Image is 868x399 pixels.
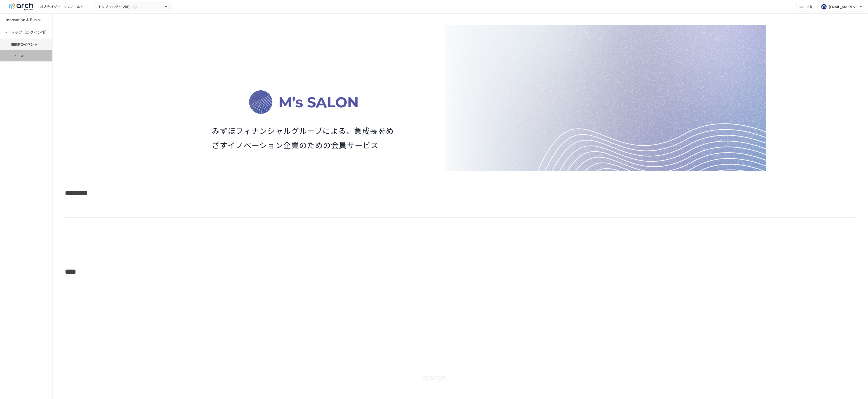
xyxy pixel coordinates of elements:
span: トップ（ログイン後） [98,4,132,10]
span: ニュース [11,53,42,58]
span: 共有 [806,4,813,9]
div: [EMAIL_ADDRESS][DOMAIN_NAME] [829,4,858,10]
div: 株式会社グリーンフィールド [40,4,83,9]
button: [EMAIL_ADDRESS][DOMAIN_NAME] [818,2,866,11]
span: 開催前のイベント [11,42,42,47]
img: logo-default@2x-9cf2c760.svg [6,3,36,11]
h6: トップ（ログイン後） [11,29,49,35]
img: J0K6JjKDSoEfxNauRqzMbBOKVQoHGwAHVNDnmFBOdNr [155,25,766,171]
button: 共有 [796,2,816,11]
h6: Innovation & Business Matching Summit [DATE]_イベント詳細ページ [6,17,44,23]
button: トップ（ログイン後） [95,2,171,11]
